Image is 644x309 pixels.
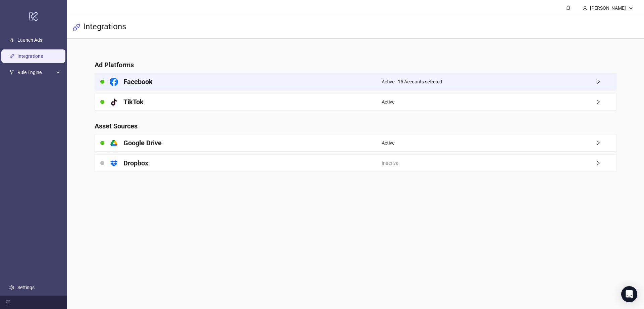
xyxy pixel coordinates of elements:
span: bell [566,5,571,10]
span: Active [382,139,394,147]
span: right [596,141,616,145]
h4: Google Drive [123,138,162,148]
a: Launch Ads [17,38,42,43]
span: Rule Engine [17,66,54,79]
h4: Ad Platforms [95,60,616,70]
a: Integrations [17,54,43,59]
span: Active - 15 Accounts selected [382,78,442,85]
h4: Dropbox [123,158,148,168]
span: Inactive [382,159,398,167]
h4: Facebook [123,77,153,86]
a: Google DriveActiveright [95,134,616,152]
h4: TikTok [123,97,144,107]
span: right [596,79,616,84]
span: right [596,161,616,165]
span: menu-fold [5,300,10,305]
h3: Integrations [83,22,126,33]
span: right [596,100,616,104]
a: FacebookActive - 15 Accounts selectedright [95,73,616,90]
a: Settings [17,285,35,290]
h4: Asset Sources [95,121,616,131]
div: [PERSON_NAME] [587,4,629,12]
span: user [583,6,587,10]
span: fork [9,70,14,75]
a: TikTokActiveright [95,93,616,111]
div: Open Intercom Messenger [621,286,637,302]
span: down [629,6,633,10]
span: api [72,23,80,31]
a: DropboxInactiveright [95,154,616,172]
span: Active [382,98,394,106]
